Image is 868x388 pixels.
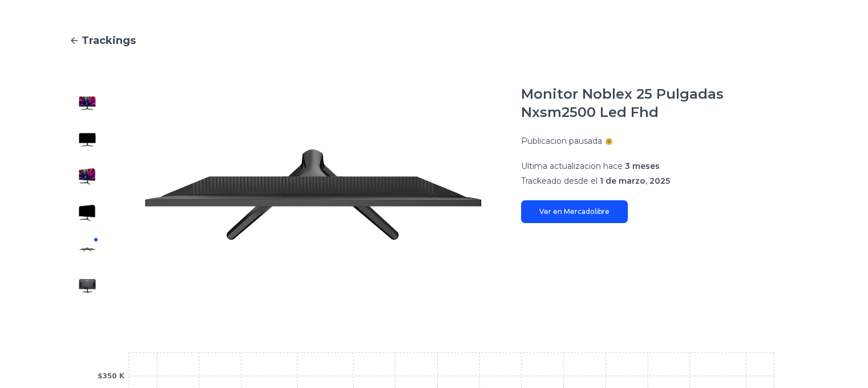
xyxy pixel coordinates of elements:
[521,176,597,186] span: Trackeado desde el
[78,204,96,222] img: Monitor Noblex 25 Pulgadas Nxsm2500 Led Fhd
[82,33,136,48] span: Trackings
[78,167,96,185] img: Monitor Noblex 25 Pulgadas Nxsm2500 Led Fhd
[78,240,96,258] img: Monitor Noblex 25 Pulgadas Nxsm2500 Led Fhd
[78,94,96,112] img: Monitor Noblex 25 Pulgadas Nxsm2500 Led Fhd
[521,85,800,122] h1: Monitor Noblex 25 Pulgadas Nxsm2500 Led Fhd
[521,161,623,171] span: Ultima actualizacion hace
[78,277,96,295] img: Monitor Noblex 25 Pulgadas Nxsm2500 Led Fhd
[128,85,498,304] img: Monitor Noblex 25 Pulgadas Nxsm2500 Led Fhd
[521,135,602,147] p: Publicacion pausada
[625,161,660,171] span: 3 meses
[521,200,628,223] a: Ver en Mercadolibre
[69,33,800,48] a: Trackings
[78,131,96,149] img: Monitor Noblex 25 Pulgadas Nxsm2500 Led Fhd
[98,372,125,380] tspan: $350 K
[600,176,670,186] span: 1 de marzo, 2025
